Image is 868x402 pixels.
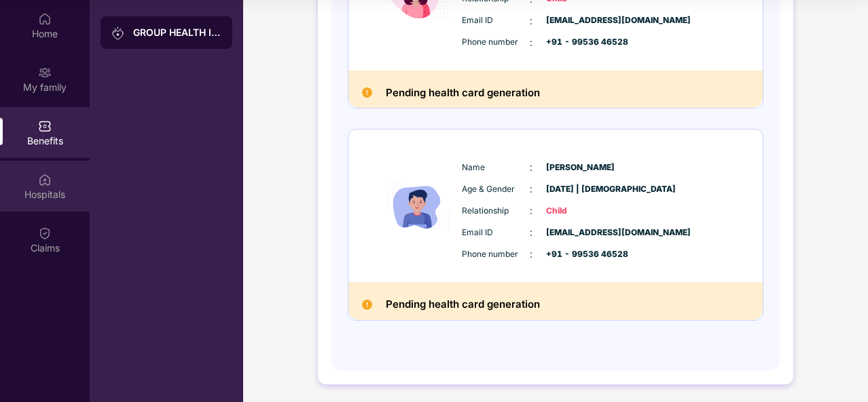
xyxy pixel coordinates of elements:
[530,160,532,175] span: :
[38,226,52,240] img: svg+xml;base64,PHN2ZyBpZD0iQ2xhaW0iIHhtbG5zPSJodHRwOi8vd3d3LnczLm9yZy8yMDAwL3N2ZyIgd2lkdGg9IjIwIi...
[362,300,372,310] img: Pending
[546,36,614,49] span: +91 - 99536 46528
[546,248,614,261] span: +91 - 99536 46528
[530,182,532,197] span: :
[38,66,52,79] img: svg+xml;base64,PHN2ZyB3aWR0aD0iMjAiIGhlaWdodD0iMjAiIHZpZXdCb3g9IjAgMCAyMCAyMCIgZmlsbD0ibm9uZSIgeG...
[462,205,530,218] span: Relationship
[530,35,532,50] span: :
[546,226,614,239] span: [EMAIL_ADDRESS][DOMAIN_NAME]
[546,161,614,174] span: [PERSON_NAME]
[386,296,540,313] h2: Pending health card generation
[462,161,530,174] span: Name
[530,225,532,240] span: :
[546,14,614,27] span: [EMAIL_ADDRESS][DOMAIN_NAME]
[546,205,614,218] span: Child
[530,203,532,218] span: :
[38,12,52,26] img: svg+xml;base64,PHN2ZyBpZD0iSG9tZSIgeG1sbnM9Imh0dHA6Ly93d3cudzMub3JnLzIwMDAvc3ZnIiB3aWR0aD0iMjAiIG...
[133,26,221,39] div: GROUP HEALTH INSURANCE
[462,36,530,49] span: Phone number
[377,150,458,262] img: icon
[462,14,530,27] span: Email ID
[462,248,530,261] span: Phone number
[38,173,52,186] img: svg+xml;base64,PHN2ZyBpZD0iSG9zcGl0YWxzIiB4bWxucz0iaHR0cDovL3d3dy53My5vcmcvMjAwMC9zdmciIHdpZHRoPS...
[111,26,125,40] img: svg+xml;base64,PHN2ZyB3aWR0aD0iMjAiIGhlaWdodD0iMjAiIHZpZXdCb3g9IjAgMCAyMCAyMCIgZmlsbD0ibm9uZSIgeG...
[546,183,614,196] span: [DATE] | [DEMOGRAPHIC_DATA]
[530,247,532,262] span: :
[38,119,52,133] img: svg+xml;base64,PHN2ZyBpZD0iQmVuZWZpdHMiIHhtbG5zPSJodHRwOi8vd3d3LnczLm9yZy8yMDAwL3N2ZyIgd2lkdGg9Ij...
[386,84,540,102] h2: Pending health card generation
[362,87,372,98] img: Pending
[462,183,530,196] span: Age & Gender
[462,226,530,239] span: Email ID
[530,14,532,28] span: :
